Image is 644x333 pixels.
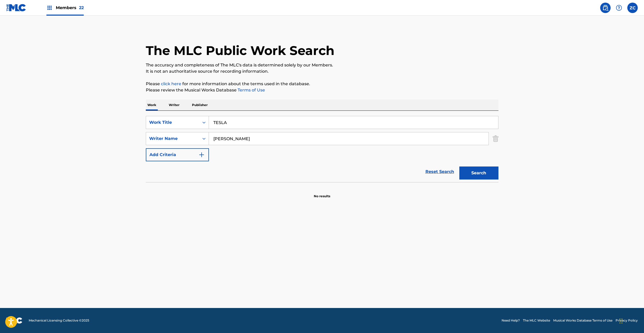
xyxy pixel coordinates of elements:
p: Publisher [190,100,209,110]
iframe: Chat Widget [618,308,644,333]
a: Terms of Use [237,88,265,92]
img: Delete Criterion [493,132,498,145]
button: Search [459,166,498,180]
p: Please for more information about the terms used in the database. [146,81,498,87]
div: User Menu [627,3,638,13]
span: 22 [79,5,84,10]
img: MLC Logo [6,4,26,11]
form: Search Form [146,116,498,182]
a: Privacy Policy [616,318,638,323]
div: Work Title [149,119,196,126]
p: Writer [167,100,181,110]
a: Musical Works Database Terms of Use [553,318,612,323]
img: 9d2ae6d4665cec9f34b9.svg [198,152,205,158]
span: Members [56,5,84,11]
a: Need Help? [502,318,520,323]
button: Add Criteria [146,148,209,161]
a: Reset Search [423,166,457,177]
p: Work [146,100,158,110]
img: help [616,5,622,11]
span: Mechanical Licensing Collective © 2025 [29,318,89,323]
a: click here [161,81,181,86]
img: logo [6,317,22,324]
a: The MLC Website [523,318,550,323]
a: Public Search [600,3,611,13]
iframe: Resource Center [629,233,644,275]
img: search [602,5,609,11]
img: Top Rightsholders [46,5,53,11]
div: Drag [619,313,623,329]
div: Writer Name [149,135,196,142]
p: It is not an authoritative source for recording information. [146,68,498,75]
div: Help [614,3,624,13]
h1: The MLC Public Work Search [146,43,334,58]
p: No results [314,188,330,199]
p: Please review the Musical Works Database [146,87,498,93]
p: The accuracy and completeness of The MLC's data is determined solely by our Members. [146,62,498,68]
